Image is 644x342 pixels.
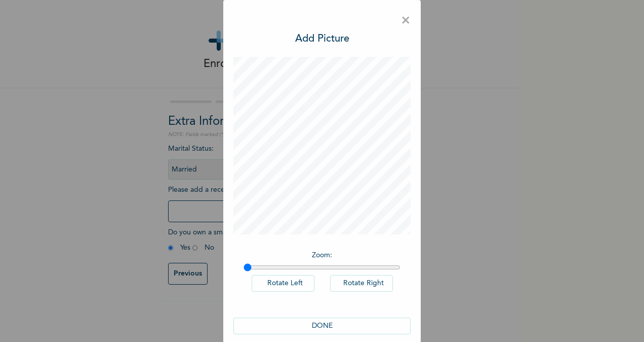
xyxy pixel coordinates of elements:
[244,250,400,261] p: Zoom :
[401,10,411,31] span: ×
[252,275,314,292] button: Rotate Left
[330,275,393,292] button: Rotate Right
[233,318,411,334] button: DONE
[295,31,349,47] h3: Add Picture
[168,186,350,227] span: Please add a recent Passport Photograph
